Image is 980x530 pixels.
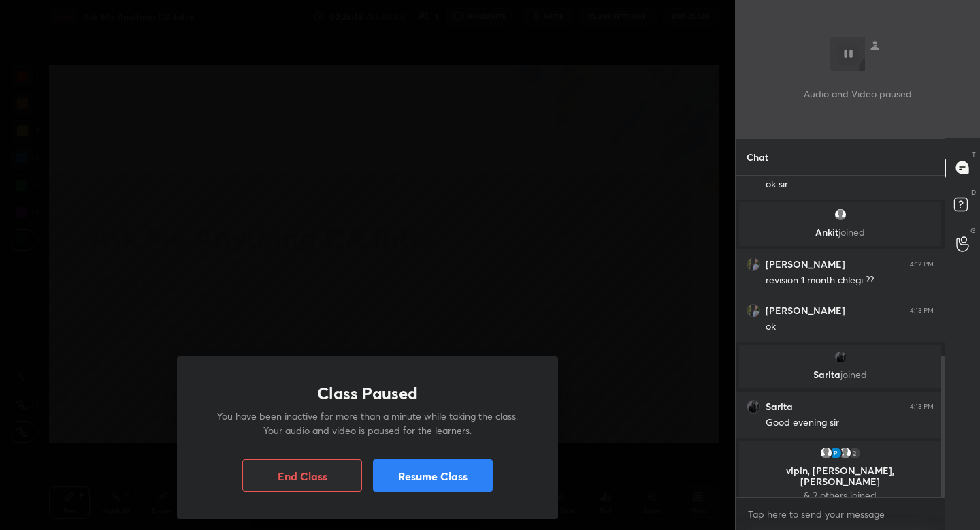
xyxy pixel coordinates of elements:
img: default.png [834,208,847,221]
div: ok [766,320,934,334]
button: Resume Class [373,459,493,492]
div: grid [736,176,945,498]
div: 4:13 PM [910,307,934,315]
img: 0d20ffda2c994f76bf35383d6b439962.jpg [834,350,847,364]
h6: Sarita [766,401,793,413]
img: baff8b443f4f42ad9db40a2784d188a5.65464754_3 [829,446,843,460]
p: Ankit [747,227,933,238]
div: 4:12 PM [910,260,934,268]
div: ok sir [766,178,934,191]
div: revision 1 month chlegi ?? [766,274,934,287]
p: You have been inactive for more than a minute while taking the class. Your audio and video is pau... [210,409,525,437]
div: Good evening sir [766,416,934,430]
img: e78896c067c14b5b94055776da016600.jpg [747,258,760,271]
button: End Class [242,459,362,492]
p: D [971,187,976,198]
h6: [PERSON_NAME] [766,258,845,270]
h6: [PERSON_NAME] [766,305,845,317]
p: T [972,149,976,159]
span: joined [840,368,867,381]
p: Audio and Video paused [804,87,912,101]
img: 0d20ffda2c994f76bf35383d6b439962.jpg [747,400,760,414]
img: default.png [838,446,852,460]
div: 2 [848,446,862,460]
img: default.png [819,446,833,460]
p: G [970,225,976,236]
span: joined [838,225,865,238]
p: Sarita [747,369,933,380]
p: & 2 others joined [747,490,933,501]
div: 4:13 PM [910,403,934,411]
img: e78896c067c14b5b94055776da016600.jpg [747,304,760,317]
p: vipin, [PERSON_NAME], [PERSON_NAME] [747,465,933,487]
p: Chat [736,139,779,175]
h1: Class Paused [317,384,418,403]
